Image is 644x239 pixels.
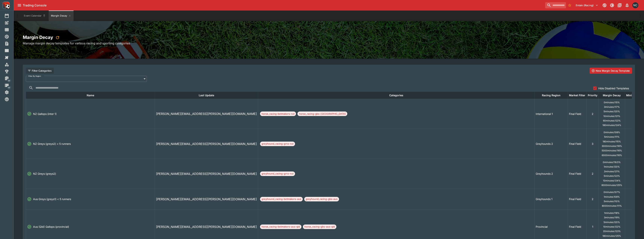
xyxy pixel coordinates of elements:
[5,62,15,67] div: Categories
[600,215,624,220] ul: 3 minutes: 119 %
[587,189,599,210] td: 2
[600,118,624,123] ul: 60 minutes: 122 %
[587,92,599,99] th: Priority
[600,165,624,169] ul: 1 minutes: 120 %
[600,153,624,157] ul: 6000 minutes: 116 %
[33,225,69,229] p: Aus (Qld) Gallops (provincial)
[568,189,587,210] td: Final Field
[258,92,535,99] th: Categories
[598,86,629,90] span: Hide Disabled Templates
[590,68,632,74] button: New Margin Decay Template
[27,112,32,116] svg: [missing translation: 'screens.management.products.margindecay.templateEnabled']
[568,92,587,99] th: Market Filter
[535,92,568,99] th: Racing Region
[54,34,61,41] button: refresh
[33,142,71,146] p: NZ Greys (greys2) < 5 runners
[5,55,15,60] div: Nexus Entities
[535,159,568,189] td: Greyhounds 2
[631,1,639,9] button: Nick Conway
[303,225,336,229] span: horse_racing-gbs-aus-qld
[5,34,15,39] div: Futures
[600,229,624,234] ul: 20 minutes: 123 %
[600,130,624,135] ul: 0 minutes: 108 %
[600,114,624,118] ul: 10 minutes: 121 %
[600,234,624,238] ul: 180 minutes: 125 %
[600,123,624,127] ul: 180 minutes: 124 %
[600,160,624,165] ul: 0 minutes: 118.5 %
[535,129,568,159] td: Greyhounds 2
[5,20,15,25] div: New Event
[600,178,624,183] ul: 10 minutes: 124 %
[156,112,257,116] p: 2024-10-11 13:48:09 +13:00
[600,174,624,178] ul: 5 minutes: 122 %
[23,41,635,46] h6: Manage margin decay templates for various racing and sporting categories
[600,190,624,194] ul: 0 minutes: 107 %
[616,2,623,9] button: Documentation
[260,172,295,176] span: greyhound_racing-grnz-nzl
[27,225,32,229] svg: [missing translation: 'screens.management.products.margindecay.templateEnabled']
[568,159,587,189] td: Final Field
[600,169,624,174] ul: 2 minutes: 121 %
[600,183,624,187] ul: 6000 minutes: 125 %
[568,129,587,159] td: Final Field
[156,225,257,229] p: 2024-09-17 11:18:24 +12:00
[587,159,599,189] td: 2
[156,171,257,176] p: 2025-02-17 20:47:39 +13:00
[33,112,57,116] p: NZ Gallops (inter 1)
[33,172,56,176] p: NZ Greys (greys2)
[1,1,10,10] img: PriceKinetics Logo
[632,2,638,8] div: Nick Conway
[260,142,295,146] span: greyhound_racing-grnz-nzl
[600,139,624,144] ul: 180 minutes: 115 %
[624,2,630,9] button: Notifications
[600,220,624,224] ul: 5 minutes: 120 %
[304,197,339,201] span: greyhound_racing-gbs-aus
[27,171,32,176] svg: [missing translation: 'screens.management.products.margindecay.templateEnabled']
[599,92,625,99] th: Margin Decay
[260,225,301,229] span: horse_racing-betmakers-aus-qld
[600,148,624,153] ul: 5000 minutes: 116 %
[260,197,303,201] span: greyhound_racing-betmakers-aus
[545,2,566,8] input: search
[22,11,48,21] button: Event Calendar
[600,144,624,148] ul: 3000 minutes: 116 %
[609,2,615,9] button: Toggle light/dark mode
[600,225,624,229] ul: 10 minutes: 122 %
[5,41,15,46] div: Search
[568,99,587,129] td: Final Field
[23,34,635,41] h2: Margin Decay
[5,27,15,32] div: Meetings
[5,48,15,53] div: Template Search
[600,105,624,109] ul: 3 minutes: 117 %
[573,2,600,8] button: Select Tenant
[27,142,32,146] svg: [missing translation: 'screens.management.products.margindecay.templateEnabled']
[587,129,599,159] td: 3
[601,2,608,9] button: Connected to PK
[33,197,71,201] p: Aus Greys (greys1) < 5 runners
[5,83,15,88] div: Infrastructure
[600,135,624,139] ul: 5 minutes: 111 %
[5,90,15,95] div: System Settings
[600,204,624,208] ul: 8000 minutes: 111 %
[535,99,568,129] td: International 1
[28,74,41,78] label: Filter By Region
[600,109,624,114] ul: 5 minutes: 120 %
[5,69,15,74] div: Tournaments
[535,189,568,210] td: Greyhounds 1
[16,2,23,9] button: open drawer
[27,197,32,201] svg: [missing translation: 'screens.management.products.margindecay.templateEnabled']
[600,194,624,199] ul: 1 minutes: 108 %
[156,197,257,201] p: 2025-06-10 11:34:35 +12:00
[297,112,347,116] span: horse_racing-gbs-[GEOGRAPHIC_DATA]
[567,2,573,8] button: No Bookmarks
[156,142,257,146] p: 2025-02-17 20:47:55 +13:00
[5,97,15,102] div: Help & Support
[49,11,74,21] button: Margin Decay
[83,93,98,98] span: Name
[155,92,258,99] th: Last Update
[600,211,624,215] ul: 1 minutes: 118 %
[260,112,296,116] span: horse_racing-betmakers-nzl
[26,68,54,74] button: Filter Categories
[600,100,624,105] ul: 0 minutes: 115 %
[5,14,15,18] div: Event Calendar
